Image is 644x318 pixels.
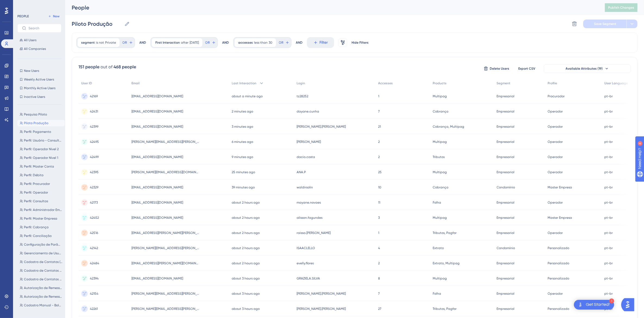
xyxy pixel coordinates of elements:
[122,40,127,45] span: OR
[24,199,48,203] span: Perfil: Consultas
[433,246,444,250] span: Extrato
[24,260,62,264] span: Cadastro de Contatos (Cobrança)
[17,250,65,256] button: Gerenciamento de Usuários
[24,138,62,143] span: Perfil: Usuário - Consultas
[604,185,613,189] span: pt-br
[17,146,65,152] button: Perfil: Operador Nivel 2
[307,37,334,48] button: Filter
[297,155,315,159] span: dacio.costa
[548,200,563,205] span: Operador
[621,297,637,313] iframe: UserGuiding AI Assistant Launcher
[548,261,569,265] span: Personalizado
[577,301,584,308] img: launcher-image-alternative-text
[17,241,65,248] button: Configuração de Parâmetros
[24,38,36,42] span: All Users
[378,246,380,250] span: 4
[297,276,320,281] span: GRAZIELA.SILVA
[378,307,381,311] span: 27
[105,40,116,45] span: Private
[17,198,65,204] button: Perfil: Consultas
[24,286,62,290] span: Autorização de Remessa - Pagamentos
[497,246,515,250] span: Condomínio
[24,251,62,255] span: Gerenciamento de Usuários
[131,94,183,98] span: [EMAIL_ADDRESS][DOMAIN_NAME]
[24,268,62,273] span: Cadastro de Contatos / Registros e Remessa Pagamentos - Multipag
[17,215,65,222] button: Perfil: Master Empresa
[114,64,136,70] div: 468 people
[232,155,253,159] time: 9 minutes ago
[131,231,199,235] span: [EMAIL_ADDRESS][PERSON_NAME][PERSON_NAME][DOMAIN_NAME]
[297,246,315,250] span: ISAACLELLO
[131,216,183,220] span: [EMAIL_ADDRESS][DOMAIN_NAME]
[548,109,563,114] span: Operador
[17,172,65,178] button: Perfil: Débito
[254,40,268,45] span: less than
[90,155,99,159] span: 42499
[297,94,308,98] span: tz28252
[24,147,59,151] span: Perfil: Operador Nivel 2
[17,302,65,309] button: Cadastro Manual - Boletos (recebimento)
[90,261,99,265] span: 42484
[548,291,563,296] span: Operador
[131,307,199,311] span: [PERSON_NAME][EMAIL_ADDRESS][PERSON_NAME][DOMAIN_NAME]
[131,109,183,114] span: [EMAIL_ADDRESS][DOMAIN_NAME]
[17,94,61,100] button: Inactive Users
[24,242,62,247] span: Configuração de Parâmetros
[433,200,441,205] span: Folha
[24,130,51,134] span: Perfil: Pagamento
[232,307,260,311] time: about 3 hours ago
[604,231,613,235] span: pt-br
[24,77,54,82] span: Weekly Active Users
[24,190,48,195] span: Perfil: Operador
[497,81,511,85] span: Segment
[90,307,98,311] span: 42261
[181,40,189,45] span: after
[433,261,460,265] span: Extrato, Multipag
[604,109,613,114] span: pt-br
[497,291,515,296] span: Empresarial
[378,124,381,129] span: 21
[90,109,98,114] span: 42431
[131,276,183,281] span: [EMAIL_ADDRESS][DOMAIN_NAME]
[38,3,39,7] div: 4
[604,124,613,129] span: pt-br
[17,111,65,118] button: Pesquisa Piloto
[433,276,447,281] span: Multipag
[297,200,321,205] span: mayane.novaes
[232,110,253,113] time: 2 minutes ago
[483,64,510,73] button: Delete Users
[90,140,99,144] span: 42495
[238,40,253,45] span: accesses
[297,231,331,235] span: raissa.[PERSON_NAME]
[17,276,65,282] button: Cadastro de Contatos / Registros e Remessa Pagamentos - Legado
[90,200,98,205] span: 42173
[24,173,43,177] span: Perfil: Débito
[17,181,65,187] button: Perfil: Procurador
[378,94,379,98] span: 1
[497,155,515,159] span: Empresarial
[90,276,99,281] span: 42394
[17,293,65,300] button: Autorização de Remessa - Cobrança
[24,69,39,73] span: New Users
[269,40,272,45] span: 30
[232,231,260,235] time: about 2 hours ago
[17,259,65,265] button: Cadastro de Contatos (Cobrança)
[297,124,346,129] span: [PERSON_NAME].[PERSON_NAME]
[46,13,61,20] button: New
[232,277,260,280] time: about 3 hours ago
[433,109,448,114] span: Cobrança
[24,121,48,125] span: Piloto Produção
[17,285,65,291] button: Autorização de Remessa - Pagamentos
[604,291,613,296] span: pt-br
[17,207,65,213] button: Perfil: Administrador Empresa
[378,81,393,85] span: Accesses
[574,300,614,310] div: Open Get Started! checklist, remaining modules: 1
[17,224,65,230] button: Perfil: Cobrança
[378,185,381,189] span: 10
[548,170,563,174] span: Operador
[24,234,52,238] span: Perfil: Conciliação
[17,37,61,43] button: All Users
[566,66,603,71] span: Available Attributes (19)
[320,39,328,46] span: Filter
[90,94,98,98] span: 42169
